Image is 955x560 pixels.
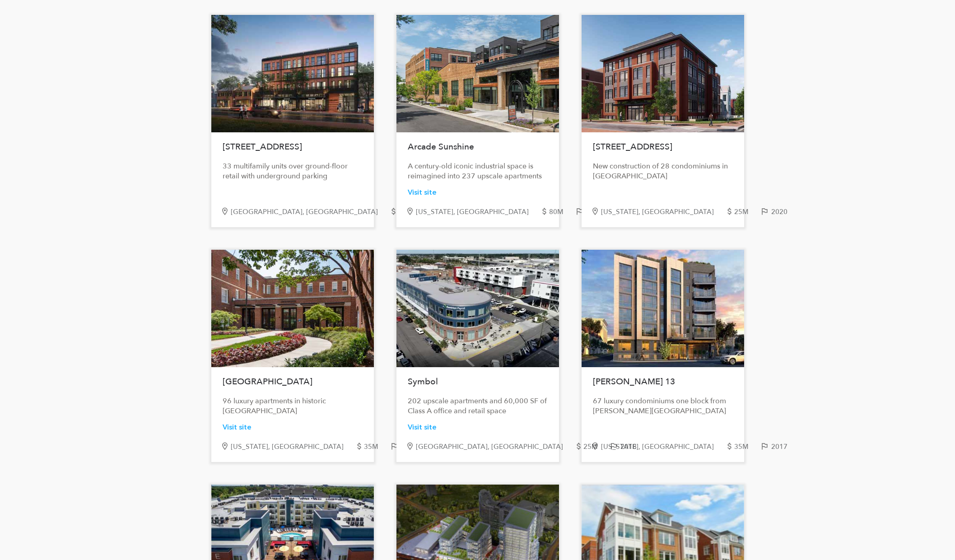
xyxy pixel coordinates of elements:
div: 2018 [620,443,648,451]
div: [GEOGRAPHIC_DATA], [GEOGRAPHIC_DATA] [231,208,389,216]
div: Visit site [223,423,252,432]
div: [GEOGRAPHIC_DATA], [GEOGRAPHIC_DATA] [416,443,574,451]
div: 35M [364,443,390,451]
div: 67 luxury condominiums one block from [PERSON_NAME][GEOGRAPHIC_DATA] [593,396,733,416]
div: Visit site [408,423,437,432]
div: New construction of 28 condominiums in [GEOGRAPHIC_DATA] [593,161,733,181]
h1: [GEOGRAPHIC_DATA] [223,372,363,392]
div: 2017 [771,443,799,451]
div: 25M [583,443,609,451]
div: 33 multifamily units over ground-floor retail with underground parking [223,161,363,181]
h1: Arcade Sunshine [408,137,548,157]
a: Visit site [408,181,437,197]
a: Visit site [223,416,252,432]
div: 35M [734,443,760,451]
div: [US_STATE], [GEOGRAPHIC_DATA] [601,443,725,451]
div: 25M [734,208,760,216]
h1: Symbol [408,372,548,392]
div: A century-old iconic industrial space is reimagined into 237 upscale apartments [408,161,548,181]
h1: [STREET_ADDRESS] [223,137,363,157]
h1: [STREET_ADDRESS] [593,137,733,157]
div: [US_STATE], [GEOGRAPHIC_DATA] [601,208,725,216]
div: 80M [549,208,575,216]
div: [US_STATE], [GEOGRAPHIC_DATA] [231,443,355,451]
div: Visit site [408,188,437,197]
div: 2020 [771,208,799,216]
h1: [PERSON_NAME] 13 [593,372,733,392]
a: Visit site [408,416,437,432]
div: [US_STATE], [GEOGRAPHIC_DATA] [416,208,540,216]
div: 96 luxury apartments in historic [GEOGRAPHIC_DATA] [223,396,363,416]
div: 202 upscale apartments and 60,000 SF of Class A office and retail space [408,396,548,416]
